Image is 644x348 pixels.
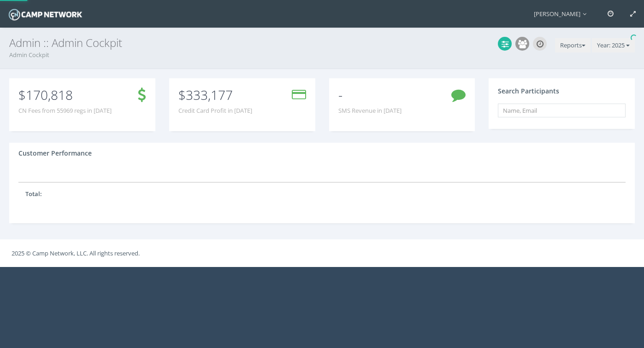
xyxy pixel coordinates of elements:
[178,90,252,100] p: $
[18,106,112,115] span: CN Fees from 55969 regs in [DATE]
[533,37,547,51] div: Manage Cron
[7,6,84,23] img: Camp Network
[18,150,92,157] h4: Customer Performance
[498,37,512,51] div: Settings
[498,87,559,94] h4: Search Participants
[9,37,635,49] h3: Admin :: Admin Cockpit
[12,248,632,258] p: 2025 © Camp Network, LLC. All rights reserved.
[597,41,625,49] span: Year: 2025
[338,106,402,115] span: SMS Revenue in [DATE]
[338,86,343,104] span: -
[592,38,635,53] button: Year: 2025
[9,51,49,59] a: Admin Cockpit
[498,104,626,117] input: Name, Email
[178,106,252,115] span: Credit Card Profit in [DATE]
[555,38,591,53] button: Reports
[534,10,591,18] span: [PERSON_NAME]
[26,86,73,104] span: 170,818
[18,90,112,100] p: $
[515,37,529,51] div: User Management
[186,86,233,104] span: 333,177
[18,182,84,205] th: Total:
